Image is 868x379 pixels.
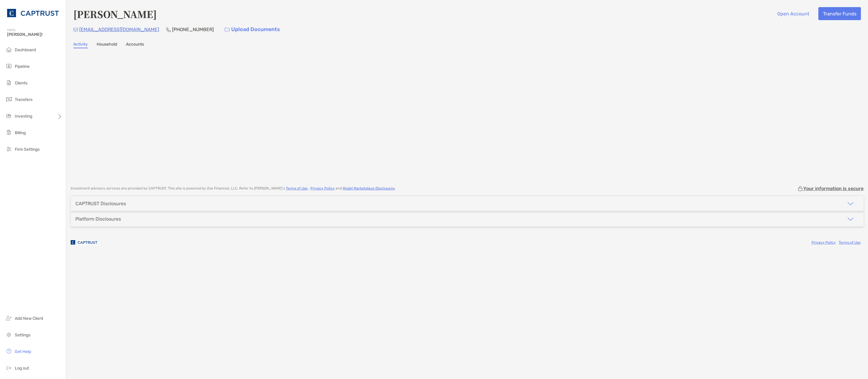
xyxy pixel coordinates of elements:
img: get-help icon [5,348,12,355]
img: pipeline icon [5,62,12,70]
a: Privacy Policy [310,186,335,190]
img: clients icon [5,79,12,86]
a: Terms of Use [286,186,308,190]
img: company logo [71,236,97,249]
a: Upload Documents [221,23,284,36]
img: billing icon [5,129,12,136]
div: Platform Disclosures [75,216,121,222]
img: logout icon [5,364,12,371]
a: Accounts [126,42,144,48]
img: Email Icon [73,28,78,31]
div: CAPTRUST Disclosures [75,201,126,206]
img: investing icon [5,112,12,119]
span: Settings [15,333,30,338]
span: Log out [15,366,29,371]
h4: [PERSON_NAME] [73,7,157,21]
img: icon arrow [847,200,854,207]
span: Clients [15,81,27,86]
img: CAPTRUST Logo [7,2,59,24]
img: add_new_client icon [5,314,12,322]
span: Pipeline [15,64,30,69]
p: [EMAIL_ADDRESS][DOMAIN_NAME] [79,26,159,33]
span: Firm Settings [15,147,40,152]
button: Open Account [773,7,814,20]
a: Model Marketplace Disclosures [343,186,395,190]
a: Household [97,42,117,48]
img: dashboard icon [5,46,12,53]
img: Phone Icon [166,27,171,32]
img: transfers icon [5,96,12,103]
a: Privacy Policy [812,240,836,245]
span: Add New Client [15,316,43,321]
button: Transfer Funds [818,7,861,20]
span: Transfers [15,97,33,102]
span: [PERSON_NAME]! [7,32,62,37]
p: Investment advisory services are provided by CAPTRUST . This site is powered by Zoe Financial, LL... [71,186,396,191]
span: Dashboard [15,47,36,52]
a: Terms of Use [839,240,861,245]
span: Billing [15,130,26,135]
img: settings icon [5,331,12,338]
img: button icon [225,28,230,32]
p: [PHONE_NUMBER] [172,26,214,33]
a: Activity [73,42,88,48]
p: Your information is secure [803,186,864,191]
span: Investing [15,114,32,119]
img: icon arrow [847,216,854,223]
span: Get Help [15,349,31,354]
img: firm-settings icon [5,145,12,152]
